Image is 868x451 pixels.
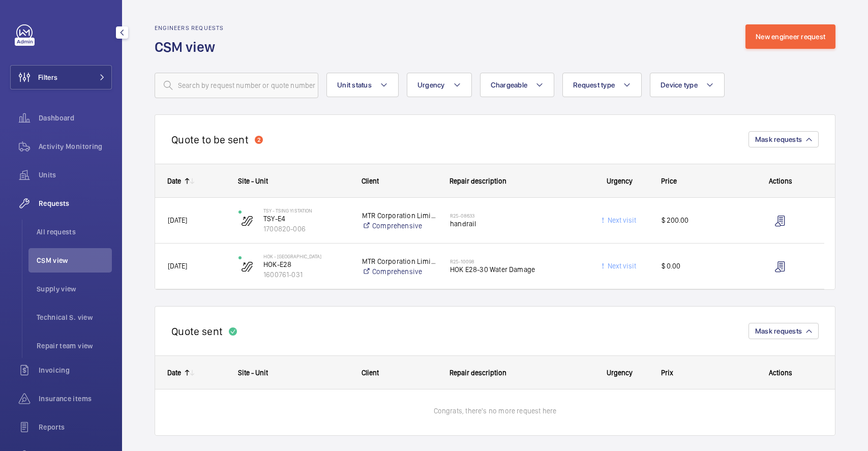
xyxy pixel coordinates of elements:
[39,170,112,180] span: Units
[755,135,802,143] span: Mask requests
[38,72,57,82] span: Filters
[362,266,437,277] a: Comprehensive
[241,260,253,273] img: escalator.svg
[661,177,677,185] span: Price
[37,312,112,322] span: Technical S. view
[326,73,399,97] button: Unit status
[37,284,112,294] span: Supply view
[39,113,112,123] span: Dashboard
[491,81,528,89] span: Chargeable
[39,141,112,152] span: Activity Monitoring
[755,327,802,335] span: Mask requests
[155,38,224,56] h1: CSM view
[10,65,112,89] button: Filters
[337,81,372,89] span: Unit status
[168,216,187,224] span: [DATE]
[749,323,819,339] button: Mask requests
[450,258,578,264] h2: R25-10098
[450,369,506,377] span: Repair description
[155,24,224,32] h2: Engineers requests
[362,177,379,185] span: Client
[661,369,673,377] span: Prix
[263,253,349,259] p: HOK - [GEOGRAPHIC_DATA]
[769,177,792,185] span: Actions
[263,224,349,234] p: 1700820-006
[241,215,253,227] img: escalator.svg
[39,394,112,404] span: Insurance items
[238,369,268,377] span: Site - Unit
[662,260,736,272] span: $ 0.00
[661,81,698,89] span: Device type
[450,219,578,229] span: handrail
[362,221,437,231] a: Comprehensive
[362,211,437,221] p: MTR Corporation Limited
[607,369,633,377] span: Urgency
[238,177,268,185] span: Site - Unit
[263,214,349,224] p: TSY-E4
[573,81,615,89] span: Request type
[263,207,349,214] p: TSY - Tsing Yi Station
[37,341,112,351] span: Repair team view
[607,177,633,185] span: Urgency
[171,133,249,146] h2: Quote to be sent
[662,215,736,226] span: $ 200.00
[167,369,181,377] div: Date
[606,262,636,270] span: Next visit
[167,177,181,185] div: Date
[263,259,349,269] p: HOK-E28
[362,256,437,266] p: MTR Corporation Limited
[450,264,578,275] span: HOK E28-30 Water Damage
[39,365,112,375] span: Invoicing
[171,325,223,338] h2: Quote sent
[480,73,555,97] button: Chargeable
[450,213,578,219] h2: R25-08633
[168,262,187,270] span: [DATE]
[39,198,112,208] span: Requests
[37,255,112,265] span: CSM view
[769,369,792,377] span: Actions
[650,73,725,97] button: Device type
[39,422,112,432] span: Reports
[562,73,642,97] button: Request type
[450,177,506,185] span: Repair description
[37,227,112,237] span: All requests
[362,369,379,377] span: Client
[745,24,835,49] button: New engineer request
[417,81,445,89] span: Urgency
[749,131,819,147] button: Mask requests
[263,269,349,280] p: 1600761-031
[407,73,472,97] button: Urgency
[155,73,318,98] input: Search by request number or quote number
[255,136,263,144] div: 2
[606,216,636,224] span: Next visit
